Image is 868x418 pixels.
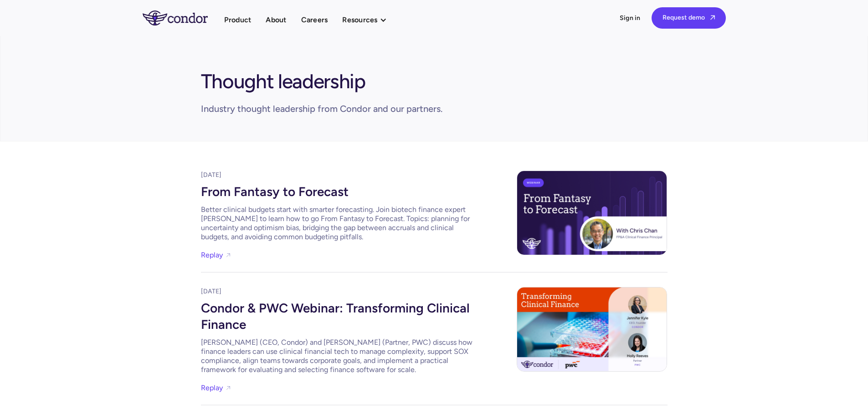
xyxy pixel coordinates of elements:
h1: Thought leadership [201,65,365,94]
a: Replay [201,249,223,261]
div: Industry thought leadership from Condor and our partners. [201,102,442,115]
a: From Fantasy to ForecastBetter clinical budgets start with smarter forecasting. Join biotech fina... [201,180,474,242]
div: Condor & PWC Webinar: Transforming Clinical Finance [201,296,474,334]
a: Product [224,14,252,26]
div: Better clinical budgets start with smarter forecasting. Join biotech finance expert [PERSON_NAME]... [201,205,474,242]
div: [DATE] [201,287,474,296]
div: [DATE] [201,171,474,180]
a: Sign in [620,14,641,23]
a: Condor & PWC Webinar: Transforming Clinical Finance[PERSON_NAME] (CEO, Condor) and [PERSON_NAME] ... [201,296,474,374]
div: Resources [342,14,395,26]
a: Request demo [652,7,726,29]
span:  [710,15,715,20]
div: Resources [342,14,377,26]
div: [PERSON_NAME] (CEO, Condor) and [PERSON_NAME] (Partner, PWC) discuss how finance leaders can use ... [201,338,474,374]
div: From Fantasy to Forecast [201,180,474,201]
a: About [266,14,286,26]
a: home [143,10,224,25]
a: Replay [201,382,223,394]
a: Careers [301,14,328,26]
